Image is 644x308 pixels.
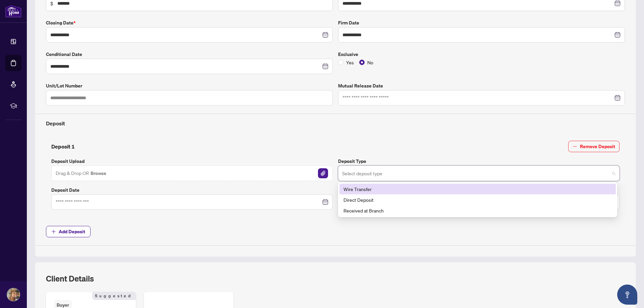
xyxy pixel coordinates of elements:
img: logo [5,5,21,17]
h4: Deposit 1 [51,142,75,150]
span: plus [51,229,56,234]
label: Mutual Release Date [338,82,625,89]
button: Browse [90,169,107,178]
div: Received at Branch [343,207,612,214]
div: Received at Branch [339,205,616,216]
span: minus [573,144,577,149]
span: Yes [343,59,357,66]
div: Direct Deposit [339,194,616,205]
img: File Attachement [318,168,328,178]
label: Unit/Lot Number [46,82,333,89]
span: Remove Deposit [580,141,615,152]
span: Drag & Drop OR BrowseFile Attachement [51,166,333,181]
label: Exclusive [338,51,625,58]
div: Direct Deposit [343,196,612,203]
label: Closing Date [46,19,333,26]
div: Wire Transfer [339,184,616,194]
img: Profile Icon [7,288,20,301]
label: Firm Date [338,19,625,26]
label: Deposit Date [51,186,333,194]
h4: Deposit [46,119,625,127]
span: Add Deposit [59,226,85,237]
button: File Attachement [318,168,328,179]
button: Open asap [617,285,637,305]
label: Conditional Date [46,51,333,58]
span: Drag & Drop OR [56,169,107,178]
h2: Client Details [46,273,94,284]
span: Suggested [92,292,136,300]
div: Wire Transfer [343,185,612,193]
label: Deposit Upload [51,158,333,165]
label: Deposit Type [338,158,620,165]
button: Add Deposit [46,226,91,237]
button: Remove Deposit [568,141,620,152]
span: No [365,59,376,66]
